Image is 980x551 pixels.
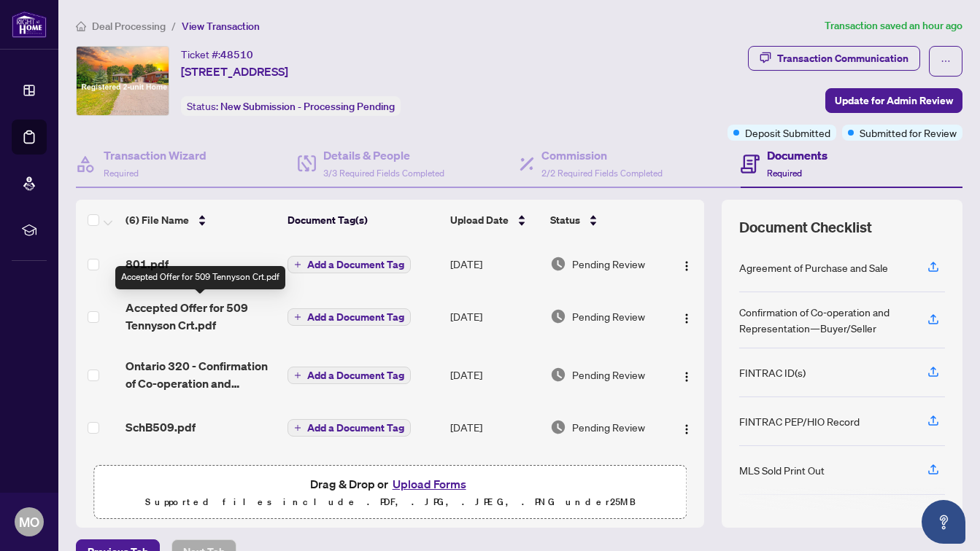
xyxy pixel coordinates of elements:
[103,493,677,511] p: Supported files include .PDF, .JPG, .JPEG, .PNG under 25 MB
[739,364,806,380] div: FINTRAC ID(s)
[77,47,169,115] img: IMG-E12299161_1.jpg
[307,370,404,380] span: Add a Document Tag
[288,255,411,274] button: Add a Document Tag
[444,404,544,450] td: [DATE]
[550,212,580,228] span: Status
[444,200,544,241] th: Upload Date
[307,423,404,433] span: Add a Document Tag
[115,266,285,289] div: Accepted Offer for 509 Tennyson Crt.pdf
[835,89,953,112] span: Update for Admin Review
[572,367,645,383] span: Pending Review
[541,168,663,179] span: 2/2 Required Fields Completed
[444,450,544,497] td: [DATE]
[126,299,275,334] span: Accepted Offer for 509 Tennyson Crt.pdf
[767,168,802,179] span: Required
[126,212,189,228] span: (6) File Name
[745,125,830,141] span: Deposit Submitted
[922,500,965,544] button: Open asap
[675,252,698,275] button: Logo
[323,146,444,164] h4: Details & People
[126,255,169,273] span: 801.pdf
[288,256,411,273] button: Add a Document Tag
[860,125,957,141] span: Submitted for Review
[825,88,962,113] button: Update for Admin Review
[92,20,166,33] span: Deal Processing
[739,413,860,429] div: FINTRAC PEP/HIO Record
[307,312,404,322] span: Add a Document Tag
[739,462,825,478] div: MLS Sold Print Out
[748,46,920,71] button: Transaction Communication
[294,424,301,431] span: plus
[288,308,411,326] button: Add a Document Tag
[126,357,275,392] span: Ontario 320 - Confirmation of Co-operation and Representation.pdf
[171,17,176,34] li: /
[288,419,411,437] button: Add a Document Tag
[282,200,444,241] th: Document Tag(s)
[104,146,207,164] h4: Transaction Wizard
[739,304,910,336] div: Confirmation of Co-operation and Representation—Buyer/Seller
[220,48,253,61] span: 48510
[294,372,301,379] span: plus
[541,146,663,164] h4: Commission
[681,371,692,383] img: Logo
[550,308,566,324] img: Document Status
[777,47,908,70] div: Transaction Communication
[126,418,196,436] span: SchB509.pdf
[544,200,669,241] th: Status
[572,308,645,324] span: Pending Review
[120,200,281,241] th: (6) File Name
[681,260,692,272] img: Logo
[19,512,39,532] span: MO
[94,466,686,520] span: Drag & Drop orUpload FormsSupported files include .PDF, .JPG, .JPEG, .PNG under25MB
[307,259,404,270] span: Add a Document Tag
[220,100,395,113] span: New Submission - Processing Pending
[444,241,544,287] td: [DATE]
[681,423,692,435] img: Logo
[288,367,411,384] button: Add a Document Tag
[181,96,401,116] div: Status:
[444,345,544,404] td: [DATE]
[76,21,86,31] span: home
[182,20,260,33] span: View Transaction
[310,474,471,493] span: Drag & Drop or
[675,363,698,386] button: Logo
[181,63,288,80] span: [STREET_ADDRESS]
[104,168,139,179] span: Required
[675,305,698,328] button: Logo
[767,146,827,164] h4: Documents
[681,313,692,324] img: Logo
[739,259,888,275] div: Agreement of Purchase and Sale
[288,418,411,437] button: Add a Document Tag
[450,212,509,228] span: Upload Date
[323,168,444,179] span: 3/3 Required Fields Completed
[12,11,47,38] img: logo
[288,308,411,327] button: Add a Document Tag
[825,17,962,34] article: Transaction saved an hour ago
[941,56,951,66] span: ellipsis
[288,366,411,385] button: Add a Document Tag
[739,217,872,238] span: Document Checklist
[181,46,253,63] div: Ticket #:
[550,419,566,435] img: Document Status
[294,261,301,268] span: plus
[388,474,471,493] button: Upload Forms
[444,287,544,345] td: [DATE]
[675,415,698,439] button: Logo
[550,367,566,383] img: Document Status
[550,256,566,272] img: Document Status
[294,313,301,321] span: plus
[572,419,645,435] span: Pending Review
[572,256,645,272] span: Pending Review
